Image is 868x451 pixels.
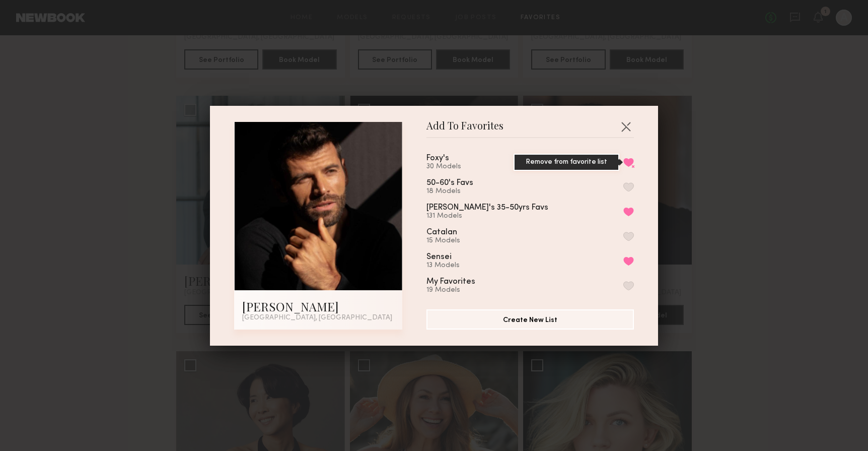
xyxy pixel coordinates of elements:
span: Add To Favorites [426,122,503,137]
div: 18 Models [426,187,497,196]
div: Foxy's [426,154,449,163]
div: 131 Models [426,212,572,220]
button: Create New List [426,309,634,330]
div: 50-60's Favs [426,179,473,187]
div: Sensei [426,253,452,262]
div: [GEOGRAPHIC_DATA], [GEOGRAPHIC_DATA] [242,314,394,321]
div: My Favorites [426,278,475,286]
div: 13 Models [426,262,476,270]
div: [PERSON_NAME]'s 35-50yrs Favs [426,204,548,212]
button: Remove from favorite list [623,158,634,167]
div: [PERSON_NAME] [242,298,394,314]
div: 19 Models [426,286,499,294]
div: 30 Models [426,163,473,171]
div: 15 Models [426,237,481,245]
div: Catalan [426,228,457,237]
button: Close [618,118,634,135]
